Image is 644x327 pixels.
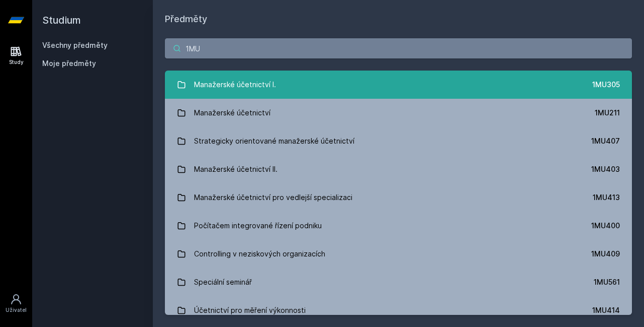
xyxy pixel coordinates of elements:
[6,306,27,314] div: Uživatel
[165,155,632,183] a: Manažerské účetnictví II. 1MU403
[165,99,632,127] a: Manažerské účetnictví 1MU211
[165,240,632,268] a: Controlling v neziskových organizacích 1MU409
[595,108,620,118] div: 1MU211
[592,80,620,90] div: 1MU305
[165,12,632,26] h1: Předměty
[591,221,620,231] div: 1MU400
[165,71,632,99] a: Manažerské účetnictví I. 1MU305
[42,41,108,49] a: Všechny předměty
[9,58,24,66] div: Study
[591,136,620,146] div: 1MU407
[194,103,270,123] div: Manažerské účetnictví
[2,288,30,319] a: Uživatel
[594,277,620,287] div: 1MU561
[591,249,620,259] div: 1MU409
[194,159,278,179] div: Manažerské účetnictví II.
[165,212,632,240] a: Počítačem integrované řízení podniku 1MU400
[194,244,325,264] div: Controlling v neziskových organizacích
[194,75,276,95] div: Manažerské účetnictví I.
[42,58,96,69] span: Moje předměty
[2,40,30,71] a: Study
[593,192,620,203] div: 1MU413
[165,183,632,212] a: Manažerské účetnictví pro vedlejší specializaci 1MU413
[592,305,620,315] div: 1MU414
[165,127,632,155] a: Strategicky orientované manažerské účetnictví 1MU407
[194,131,354,151] div: Strategicky orientované manažerské účetnictví
[194,272,252,292] div: Speciální seminář
[591,164,620,174] div: 1MU403
[165,38,632,58] input: Název nebo ident předmětu…
[165,268,632,296] a: Speciální seminář 1MU561
[165,296,632,324] a: Účetnictví pro měření výkonnosti 1MU414
[194,216,322,236] div: Počítačem integrované řízení podniku
[194,300,306,320] div: Účetnictví pro měření výkonnosti
[194,187,352,208] div: Manažerské účetnictví pro vedlejší specializaci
